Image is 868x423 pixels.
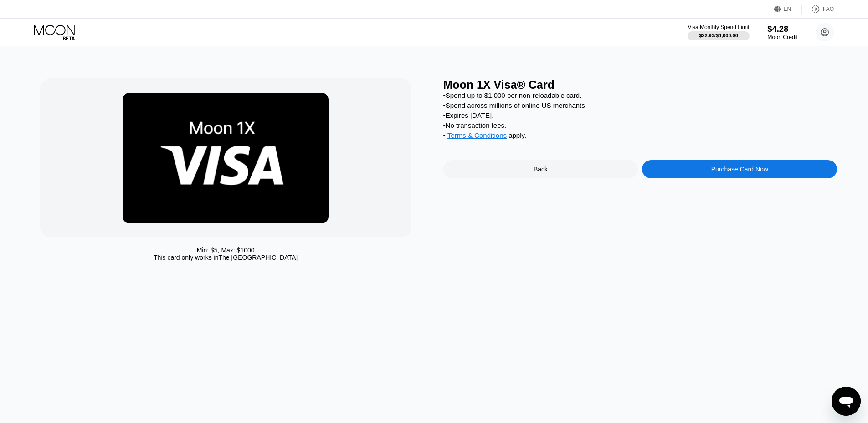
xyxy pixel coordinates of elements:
div: Purchase Card Now [642,160,837,178]
div: EN [784,6,791,12]
div: FAQ [823,6,834,12]
div: $4.28 [767,24,798,34]
div: • Spend across millions of online US merchants. [443,101,837,109]
div: Moon Credit [767,34,798,40]
div: • No transaction fees. [443,121,837,129]
div: $22.93 / $4,000.00 [699,33,738,38]
div: Moon 1X Visa® Card [443,78,837,91]
span: Terms & Conditions [447,131,507,139]
div: • Expires [DATE]. [443,111,837,119]
div: Min: $ 5 , Max: $ 1000 [197,247,255,254]
iframe: Button to launch messaging window, conversation in progress [832,387,861,416]
div: Visa Monthly Spend Limit$22.93/$4,000.00 [688,24,749,40]
div: FAQ [802,5,834,14]
div: Visa Monthly Spend Limit [688,24,749,30]
div: • apply . [443,131,837,141]
div: EN [774,5,802,14]
div: • Spend up to $1,000 per non-reloadable card. [443,91,837,99]
div: Terms & Conditions [447,131,507,141]
div: Back [443,160,638,178]
div: Purchase Card Now [711,166,768,173]
div: $4.28Moon Credit [767,24,798,40]
div: This card only works in The [GEOGRAPHIC_DATA] [154,254,298,261]
div: Back [534,166,548,173]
